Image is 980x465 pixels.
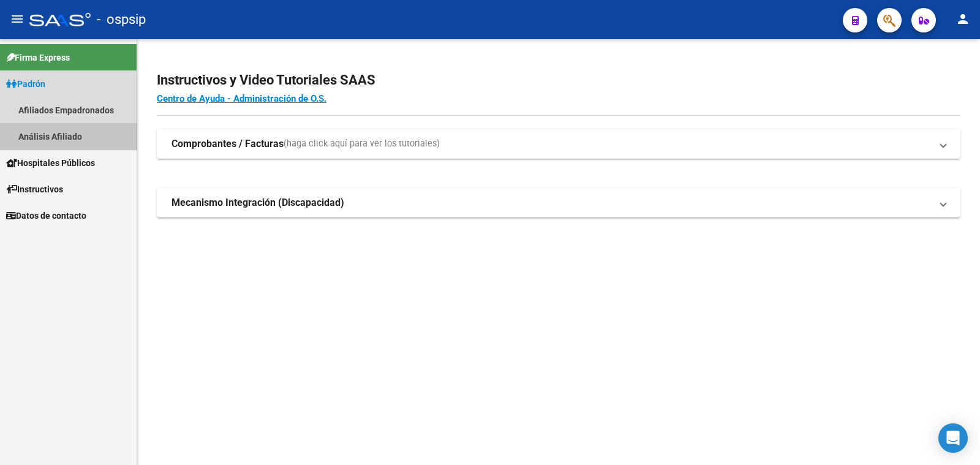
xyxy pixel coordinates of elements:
[6,77,45,91] span: Padrón
[6,51,70,64] span: Firma Express
[171,196,344,210] strong: Mecanismo Integración (Discapacidad)
[157,129,960,159] mat-expansion-panel-header: Comprobantes / Facturas(haga click aquí para ver los tutoriales)
[956,12,970,26] mat-icon: person
[157,93,326,104] a: Centro de Ayuda - Administración de O.S.
[6,183,63,196] span: Instructivos
[157,69,960,92] h2: Instructivos y Video Tutoriales SAAS
[97,6,146,33] span: - ospsip
[171,137,284,151] strong: Comprobantes / Facturas
[10,12,24,26] mat-icon: menu
[6,209,86,222] span: Datos de contacto
[284,137,440,151] span: (haga click aquí para ver los tutoriales)
[6,156,95,170] span: Hospitales Públicos
[938,423,968,453] div: Open Intercom Messenger
[157,188,960,217] mat-expansion-panel-header: Mecanismo Integración (Discapacidad)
